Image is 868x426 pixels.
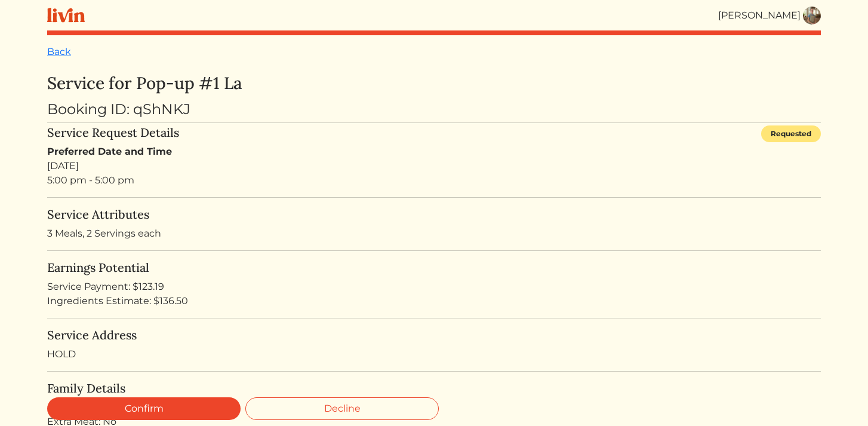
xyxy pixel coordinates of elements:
a: Confirm [47,397,241,420]
div: HOLD [47,328,821,361]
a: Back [47,46,71,57]
h5: Service Address [47,328,821,342]
strong: Preferred Date and Time [47,146,172,157]
div: Ingredients Estimate: $136.50 [47,294,821,308]
div: [DATE] 5:00 pm - 5:00 pm [47,145,821,188]
h5: Service Request Details [47,125,179,140]
h3: Service for Pop-up #1 La [47,73,821,94]
h5: Earnings Potential [47,260,821,275]
img: livin-logo-a0d97d1a881af30f6274990eb6222085a2533c92bbd1e4f22c21b4f0d0e3210c.svg [47,8,85,23]
img: b64703ed339b54c2c4b6dc4b178d5e4b [803,7,821,24]
div: [PERSON_NAME] [718,8,801,23]
div: Requested [761,125,821,142]
div: Booking ID: qShNKJ [47,99,821,120]
a: Decline [245,397,439,420]
h5: Service Attributes [47,207,821,222]
p: 3 Meals, 2 Servings each [47,226,821,241]
h5: Family Details [47,381,821,396]
div: Service Payment: $123.19 [47,280,821,294]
